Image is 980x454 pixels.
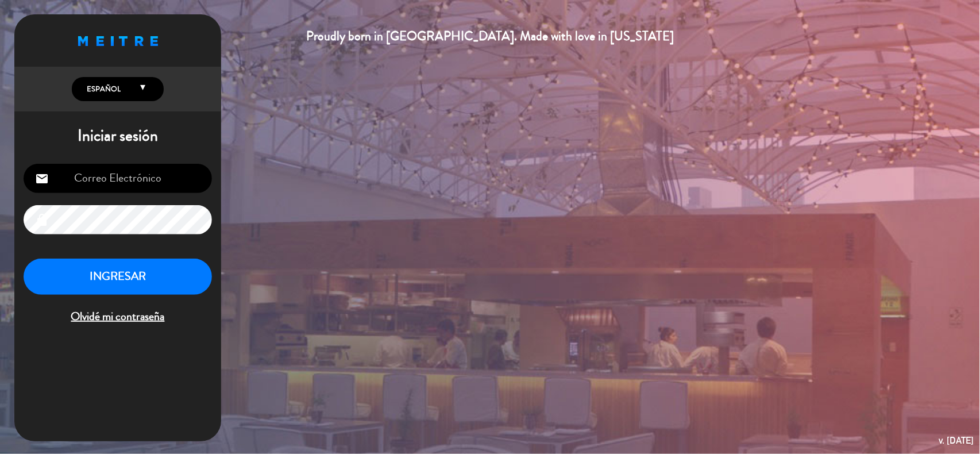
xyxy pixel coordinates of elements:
div: v. [DATE] [939,433,974,448]
i: lock [35,213,49,227]
h1: Iniciar sesión [14,126,221,146]
span: Español [84,83,121,95]
span: Olvidé mi contraseña [24,307,212,326]
i: email [35,172,49,186]
input: Correo Electrónico [24,164,212,193]
button: INGRESAR [24,259,212,295]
